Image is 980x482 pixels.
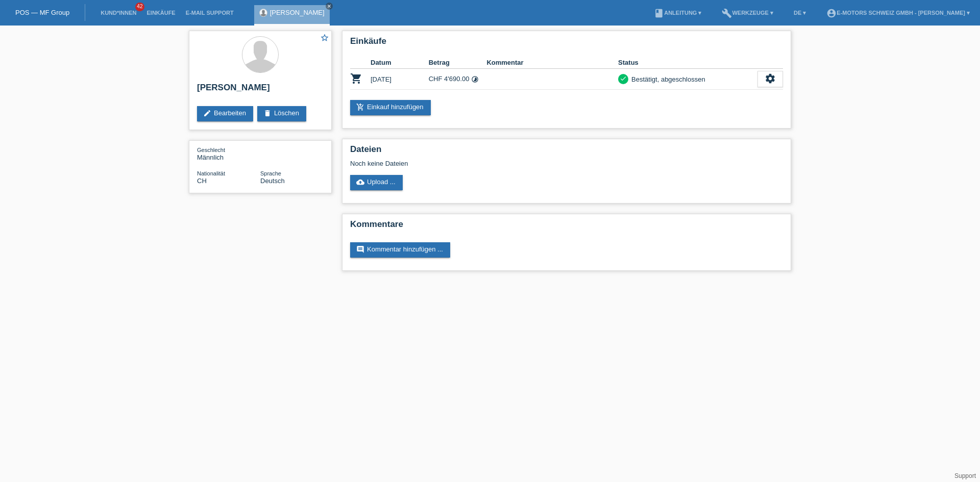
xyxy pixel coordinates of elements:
[203,109,211,117] i: edit
[197,146,260,161] div: Männlich
[257,106,306,121] a: deleteLöschen
[954,472,976,479] a: Support
[350,242,450,258] a: commentKommentar hinzufügen ...
[649,10,706,16] a: bookAnleitung ▾
[350,219,783,235] h2: Kommentare
[356,103,364,111] i: add_shopping_cart
[356,178,364,186] i: cloud_upload
[320,33,329,44] a: star_border
[628,74,705,85] div: Bestätigt, abgeschlossen
[371,57,429,69] th: Datum
[181,10,239,16] a: E-Mail Support
[471,75,479,83] i: 48 Raten
[350,100,431,115] a: add_shopping_cartEinkauf hinzufügen
[826,8,837,18] i: account_circle
[356,245,364,253] i: comment
[350,160,662,167] div: Noch keine Dateien
[350,175,403,190] a: cloud_uploadUpload ...
[320,33,329,42] i: star_border
[197,177,207,185] span: Schweiz
[722,8,732,18] i: build
[15,9,69,16] a: POS — MF Group
[789,10,811,16] a: DE ▾
[350,144,783,160] h2: Dateien
[327,4,332,9] i: close
[135,3,144,11] span: 42
[197,147,225,153] span: Geschlecht
[654,8,664,18] i: book
[429,69,487,90] td: CHF 4'690.00
[95,10,141,16] a: Kund*innen
[371,69,429,90] td: [DATE]
[765,73,776,84] i: settings
[260,170,281,176] span: Sprache
[141,10,180,16] a: Einkäufe
[197,170,225,176] span: Nationalität
[618,57,757,69] th: Status
[486,57,618,69] th: Kommentar
[429,57,487,69] th: Betrag
[270,9,325,16] a: [PERSON_NAME]
[821,10,975,16] a: account_circleE-Motors Schweiz GmbH - [PERSON_NAME] ▾
[260,177,285,185] span: Deutsch
[197,83,324,98] h2: [PERSON_NAME]
[197,106,253,121] a: editBearbeiten
[263,109,272,117] i: delete
[350,72,362,85] i: POSP00021464
[620,75,627,82] i: check
[350,36,783,52] h2: Einkäufe
[326,3,333,10] a: close
[717,10,778,16] a: buildWerkzeuge ▾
